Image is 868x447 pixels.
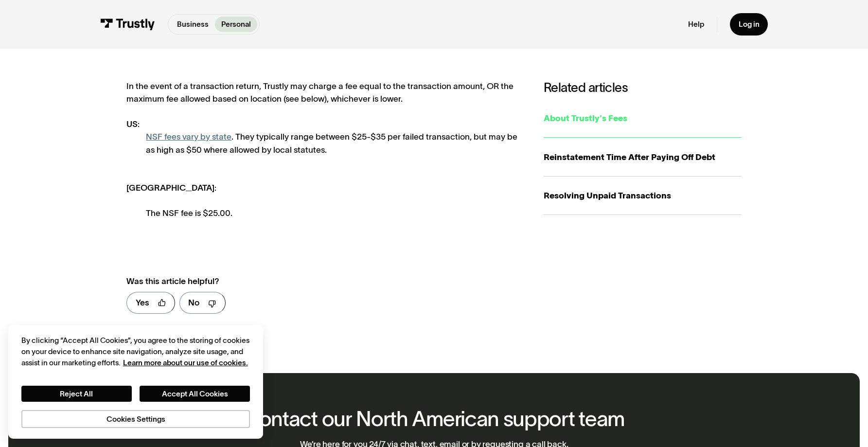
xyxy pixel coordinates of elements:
[126,183,214,192] strong: [GEOGRAPHIC_DATA]
[21,335,250,369] div: By clicking “Accept All Cookies”, you agree to the storing of cookies on your device to enhance s...
[136,296,149,309] div: Yes
[126,275,499,287] div: Was this article helpful?
[21,410,250,428] button: Cookies Settings
[177,19,209,30] p: Business
[544,189,742,202] div: Resolving Unpaid Transactions
[140,386,250,402] button: Accept All Cookies
[146,207,522,219] div: The NSF fee is $25.00.
[188,296,199,309] div: No
[21,386,132,402] button: Reject All
[8,325,263,439] div: Cookie banner
[544,99,742,138] a: About Trustly's Fees
[126,80,522,220] div: In the event of a transaction return, Trustly may charge a fee equal to the transaction amount, O...
[688,19,704,29] a: Help
[123,358,248,367] a: More information about your privacy, opens in a new tab
[730,13,768,36] a: Log in
[215,17,257,32] a: Personal
[126,119,138,128] strong: US
[146,132,231,141] a: NSF fees vary by state
[21,335,250,428] div: Privacy
[146,130,522,156] div: . They typically range between $25-$35 per failed transaction, but may be as high as $50 where al...
[179,292,226,314] a: No
[544,112,742,125] div: About Trustly's Fees
[244,407,624,430] h2: Contact our North American support team
[221,19,251,30] p: Personal
[126,292,175,314] a: Yes
[544,151,742,163] div: Reinstatement Time After Paying Off Debt
[739,19,760,29] div: Log in
[544,80,742,95] h3: Related articles
[171,17,215,32] a: Business
[100,18,155,30] img: Trustly Logo
[544,138,742,176] a: Reinstatement Time After Paying Off Debt
[544,177,742,215] a: Resolving Unpaid Transactions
